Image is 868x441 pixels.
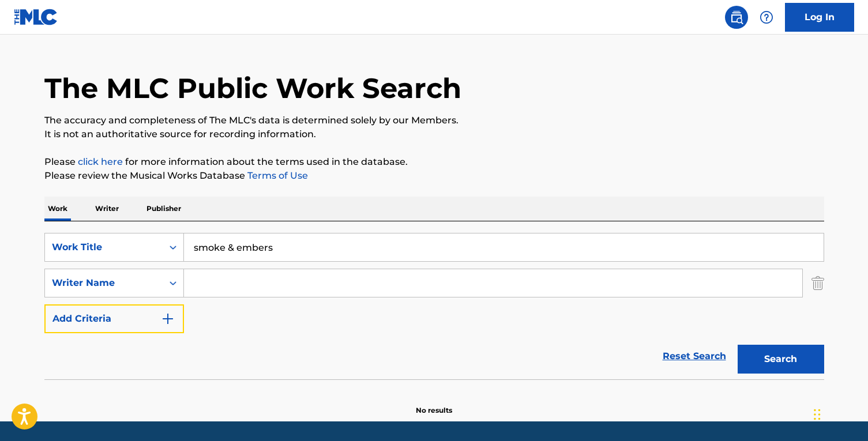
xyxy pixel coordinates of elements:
[44,304,184,333] button: Add Criteria
[44,169,824,183] p: Please review the Musical Works Database
[52,240,156,254] div: Work Title
[811,269,824,297] img: Delete Criterion
[143,197,185,221] p: Publisher
[730,10,743,24] img: search
[14,9,58,25] img: MLC Logo
[44,114,824,127] p: The accuracy and completeness of The MLC's data is determined solely by our Members.
[78,156,123,167] a: click here
[44,127,824,141] p: It is not an authoritative source for recording information.
[785,3,854,32] a: Log In
[725,6,748,29] a: Public Search
[52,276,156,290] div: Writer Name
[657,344,732,369] a: Reset Search
[245,170,308,181] a: Terms of Use
[738,345,824,374] button: Search
[814,397,821,432] div: Drag
[760,10,773,24] img: help
[161,312,175,326] img: 9d2ae6d4665cec9f34b9.svg
[416,391,452,416] p: No results
[92,197,122,221] p: Writer
[44,155,824,169] p: Please for more information about the terms used in the database.
[44,233,824,379] form: Search Form
[44,71,461,105] h1: The MLC Public Work Search
[44,197,71,221] p: Work
[810,386,868,441] iframe: Chat Widget
[755,6,778,29] div: Help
